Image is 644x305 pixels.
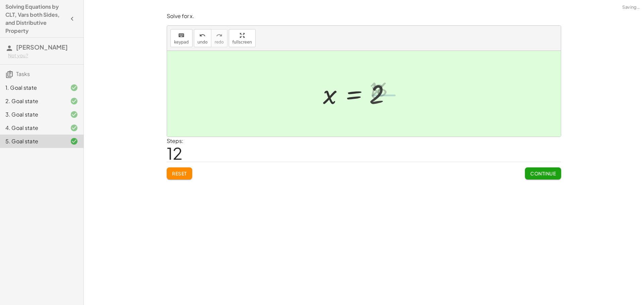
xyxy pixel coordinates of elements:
[5,110,59,119] div: 3. Goal state
[530,170,556,176] span: Continue
[70,137,78,145] i: Task finished and correct.
[167,137,183,144] label: Steps:
[194,29,211,47] button: undoundo
[170,29,193,47] button: keyboardkeypad
[167,12,561,20] p: Solve for x.
[215,40,224,45] span: redo
[5,97,59,105] div: 2. Goal state
[178,31,184,40] i: keyboard
[211,29,227,47] button: redoredo
[216,31,222,40] i: redo
[16,70,30,77] span: Tasks
[70,110,78,119] i: Task finished and correct.
[8,52,78,59] div: Not you?
[16,43,68,51] span: [PERSON_NAME]
[229,29,256,47] button: fullscreen
[5,84,59,92] div: 1. Goal state
[198,40,208,45] span: undo
[70,97,78,105] i: Task finished and correct.
[167,167,192,179] button: Reset
[5,137,59,145] div: 5. Goal state
[172,170,187,176] span: Reset
[232,40,252,45] span: fullscreen
[525,167,561,179] button: Continue
[174,40,189,45] span: keypad
[199,31,206,40] i: undo
[5,3,66,35] h4: Solving Equations by CLT, Vars both Sides, and Distributive Property
[5,124,59,132] div: 4. Goal state
[167,143,182,163] span: 12
[70,84,78,92] i: Task finished and correct.
[622,4,640,11] span: Saving…
[70,124,78,132] i: Task finished and correct.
